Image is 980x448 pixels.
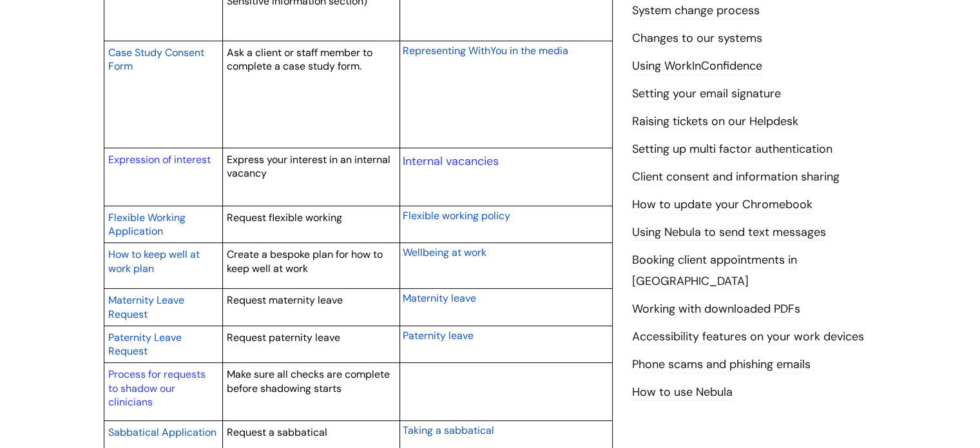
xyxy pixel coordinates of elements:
[632,141,832,158] a: Setting up multi factor authentication
[108,331,182,358] span: Paternity Leave Request
[403,244,486,260] a: Wellbeing at work
[632,384,733,401] a: How to use Nebula
[632,3,760,19] a: System change process
[108,44,204,74] a: Case Study Consent Form
[632,58,762,75] a: Using WorkInConfidence
[632,356,811,373] a: Phone scams and phishing emails
[227,153,390,180] span: Express your interest in an internal vacancy
[403,327,474,343] a: Paternity leave
[227,293,343,307] span: Request maternity leave
[108,367,206,409] a: Process for requests to shadow our clinicians
[227,425,327,439] span: Request a sabbatical
[403,153,499,169] a: Internal vacancies
[108,424,216,440] a: Sabbatical Application
[108,211,186,239] span: Flexible Working Application
[108,246,200,276] a: How to keep well at work plan
[108,153,211,166] a: Expression of interest
[108,46,204,73] span: Case Study Consent Form
[632,252,797,289] a: Booking client appointments in [GEOGRAPHIC_DATA]
[403,44,568,57] span: Representing WithYou in the media
[227,248,383,275] span: Create a bespoke plan for how to keep well at work
[403,209,510,222] span: Flexible working policy
[632,169,840,186] a: Client consent and information sharing
[227,331,340,344] span: Request paternity leave
[108,425,216,439] span: Sabbatical Application
[632,30,762,47] a: Changes to our systems
[108,293,184,321] span: Maternity Leave Request
[403,246,486,259] span: Wellbeing at work
[227,367,390,395] span: Make sure all checks are complete before shadowing starts
[632,224,826,241] a: Using Nebula to send text messages
[632,113,798,130] a: Raising tickets on our Helpdesk
[403,424,494,437] span: Taking a sabbatical
[403,290,476,306] a: Maternity leave
[403,43,568,58] a: Representing WithYou in the media
[632,197,812,213] a: How to update your Chromebook
[632,86,781,102] a: Setting your email signature
[108,209,186,239] a: Flexible Working Application
[108,292,184,322] a: Maternity Leave Request
[403,208,510,223] a: Flexible working policy
[403,291,476,305] span: Maternity leave
[403,422,494,438] a: Taking a sabbatical
[108,329,182,359] a: Paternity Leave Request
[632,301,800,318] a: Working with downloaded PDFs
[403,329,474,342] span: Paternity leave
[632,329,864,346] a: Accessibility features on your work devices
[227,211,342,224] span: Request flexible working
[227,46,372,73] span: Ask a client or staff member to complete a case study form.
[108,248,200,275] span: How to keep well at work plan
